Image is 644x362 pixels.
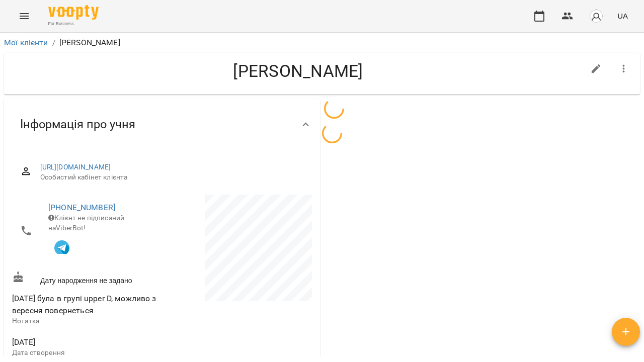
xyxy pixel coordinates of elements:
[20,117,135,132] span: Інформація про учня
[10,269,162,288] div: Дату народження не задано
[48,203,115,212] a: [PHONE_NUMBER]
[48,214,124,232] span: Клієнт не підписаний на ViberBot!
[12,294,156,315] span: [DATE] була в групі upper D, можливо з вересня повернеться
[52,37,55,49] li: /
[40,163,111,171] a: [URL][DOMAIN_NAME]
[12,316,160,326] p: Нотатка
[40,172,304,183] span: Особистий кабінет клієнта
[48,5,99,20] img: Voopty Logo
[54,240,69,255] img: Telegram
[48,233,75,260] button: Клієнт підписаний на VooptyBot
[617,11,628,21] span: UA
[12,4,36,28] button: Menu
[12,61,584,81] h4: [PERSON_NAME]
[589,9,603,23] img: avatar_s.png
[4,99,320,150] div: Інформація про учня
[59,37,120,49] p: [PERSON_NAME]
[4,38,48,47] a: Мої клієнти
[12,336,160,348] span: [DATE]
[12,348,160,358] p: Дата створення
[613,7,632,25] button: UA
[48,21,99,27] span: For Business
[4,37,640,49] nav: breadcrumb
